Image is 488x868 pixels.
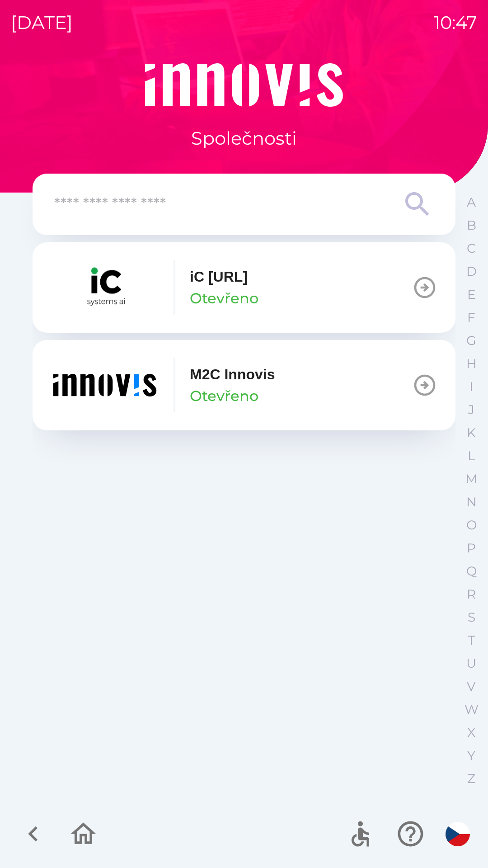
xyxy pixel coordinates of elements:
p: H [466,356,477,372]
img: Logo [33,63,455,107]
button: H [460,352,483,375]
p: O [466,517,477,533]
button: S [460,606,483,629]
button: I [460,375,483,398]
button: Z [460,767,483,790]
p: Q [466,563,477,579]
button: X [460,721,483,744]
button: iC [URL]Otevřeno [33,242,455,333]
p: K [467,425,476,441]
p: T [468,632,475,648]
img: ef454dd6-c04b-4b09-86fc-253a1223f7b7.png [51,358,159,412]
p: Otevřeno [190,385,258,407]
p: iC [URL] [190,266,248,288]
button: M [460,467,483,491]
p: S [468,609,475,625]
p: N [466,494,477,510]
img: 0b57a2db-d8c2-416d-bc33-8ae43c84d9d8.png [51,260,159,315]
button: K [460,421,483,444]
p: J [468,402,474,418]
p: [DATE] [11,9,73,36]
p: I [469,379,473,395]
p: G [466,333,476,349]
button: T [460,629,483,652]
p: B [467,217,476,233]
button: N [460,491,483,514]
p: P [467,540,476,556]
p: E [467,287,476,302]
button: M2C InnovisOtevřeno [33,340,455,430]
p: M2C Innovis [190,363,275,385]
p: D [466,264,477,279]
button: V [460,675,483,698]
p: V [467,679,476,694]
button: C [460,237,483,260]
p: C [467,241,476,256]
p: W [465,702,479,717]
button: O [460,514,483,537]
img: cs flag [446,822,470,846]
p: U [466,656,476,671]
p: Společnosti [191,125,297,152]
p: A [467,194,476,210]
p: Otevřeno [190,288,258,309]
p: L [468,448,475,464]
p: Z [467,771,475,787]
button: B [460,214,483,237]
button: J [460,398,483,421]
button: E [460,283,483,306]
button: F [460,306,483,329]
button: P [460,537,483,560]
button: Y [460,744,483,767]
p: M [465,471,478,487]
p: X [467,725,475,741]
button: U [460,652,483,675]
button: W [460,698,483,721]
button: R [460,583,483,606]
button: A [460,191,483,214]
button: Q [460,560,483,583]
p: F [467,310,475,325]
button: G [460,329,483,352]
p: Y [467,748,475,764]
p: R [467,586,476,602]
button: D [460,260,483,283]
p: 10:47 [434,9,477,36]
button: L [460,444,483,467]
